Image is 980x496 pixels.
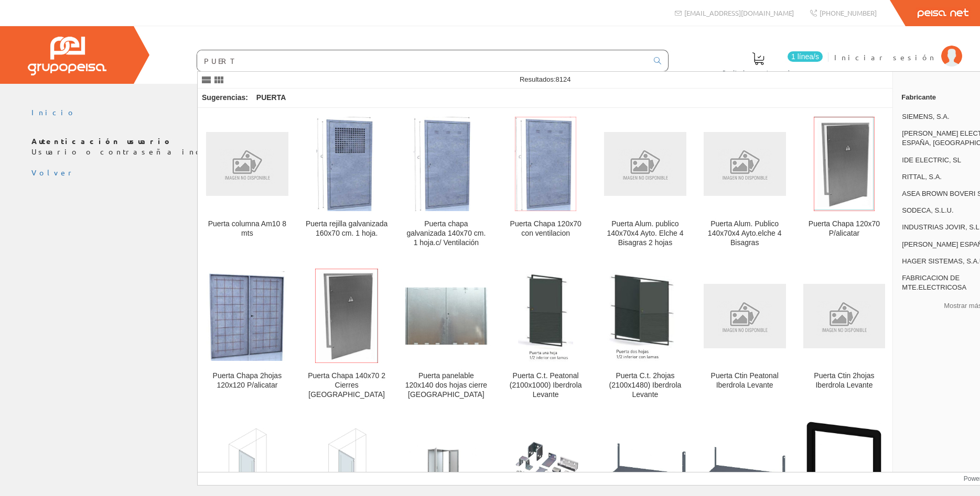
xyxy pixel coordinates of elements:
div: Puerta Ctin Peatonal Iberdrola Levante [704,371,786,390]
div: © Grupo Peisa [31,178,949,187]
img: Puerta Ctin Peatonal Iberdrola Levante [704,284,786,348]
a: Inicio [31,107,76,117]
img: Grupo Peisa [28,37,106,75]
div: Puerta Alum. Publico 140x70x4 Ayto.elche 4 Bisagras [704,219,786,248]
img: Puerta panelable 120x140 dos hojas cierre Alicante [405,288,488,344]
div: Puerta columna Am10 8 mts [206,219,288,238]
a: Puerta Chapa 120x70 P/alicatar Puerta Chapa 120x70 P/alicatar [795,108,894,260]
a: Volver [31,168,76,177]
div: Puerta rejilla galvanizada 160x70 cm. 1 hoja. [306,219,388,238]
span: Iniciar sesión [834,52,936,62]
img: Puerta columna Am10 8 mts [206,132,288,196]
div: Puerta Chapa 140x70 2 Cierres [GEOGRAPHIC_DATA] [306,371,388,400]
img: SIVACON, Repisa en la puerta, para puerta de ancho 800, galvanizado [704,446,786,490]
span: [PHONE_NUMBER] [820,8,877,17]
div: Puerta Ctin 2hojas Iberdrola Levante [803,371,886,390]
a: Puerta rejilla galvanizada 160x70 cm. 1 hoja. Puerta rejilla galvanizada 160x70 cm. 1 hoja. [297,108,396,260]
span: Pedido actual [723,67,794,78]
a: Puerta Ctin Peatonal Iberdrola Levante Puerta Ctin Peatonal Iberdrola Levante [695,260,794,412]
a: Iniciar sesión [834,43,962,53]
a: Puerta columna Am10 8 mts Puerta columna Am10 8 mts [198,108,297,260]
img: Puerta C.t. 2hojas (2100x1480) Iberdrola Levante [604,270,686,362]
span: 8124 [556,75,571,83]
img: Puerta Chapa 140x70 2 Cierres Alicante [315,269,378,363]
div: Puerta Chapa 120x70 P/alicatar [803,219,886,238]
a: Puerta C.t. Peatonal (2100x1000) Iberdrola Levante Puerta C.t. Peatonal (2100x1000) Iberdrola Lev... [496,260,595,412]
div: Puerta panelable 120x140 dos hojas cierre [GEOGRAPHIC_DATA] [405,371,488,400]
img: Puerta chapa galvanizada 140x70 cm. 1 hoja.c/ Ventilación [414,117,478,211]
span: 1 línea/s [788,51,823,62]
a: Puerta Alum. publico 140x70x4 Ayto. Elche 4 Bisagras 2 hojas Puerta Alum. publico 140x70x4 Ayto. ... [596,108,695,260]
img: Puerta Chapa 120x70 con ventilacion [515,117,576,211]
div: Puerta C.t. 2hojas (2100x1480) Iberdrola Levante [604,371,686,400]
span: Resultados: [520,75,571,83]
div: Sugerencias: [198,91,250,105]
img: Puerta Chapa 120x70 P/alicatar [814,117,875,211]
p: Usuario o contraseña incorrecta. [31,136,949,157]
a: Puerta Ctin 2hojas Iberdrola Levante Puerta Ctin 2hojas Iberdrola Levante [795,260,894,412]
img: Puerta Ctin 2hojas Iberdrola Levante [803,284,886,348]
input: Buscar ... [197,50,648,71]
a: 1 línea/s Pedido actual [712,43,825,82]
img: Autoportante,2000x800x800,Comb.,2 puertas,puerta posteriior,acero dulce,IP55 [405,445,488,491]
img: SIVACON, Repisa en la puerta, para puerta de ancho 600, galvanizado [604,443,686,494]
div: Puerta Alum. publico 140x70x4 Ayto. Elche 4 Bisagras 2 hojas [604,219,686,248]
a: Puerta panelable 120x140 dos hojas cierre Alicante Puerta panelable 120x140 dos hojas cierre [GEO... [397,260,496,412]
div: Puerta Chapa 120x70 con ventilacion [504,219,587,238]
img: Puerta Alum. publico 140x70x4 Ayto. Elche 4 Bisagras 2 hojas [604,132,686,196]
b: Autenticación usuario [31,136,173,146]
img: Puerta Chapa 2hojas 120x120 P/alicatar [206,271,288,361]
a: Puerta C.t. 2hojas (2100x1480) Iberdrola Levante Puerta C.t. 2hojas (2100x1480) Iberdrola Levante [596,260,695,412]
div: Puerta C.t. Peatonal (2100x1000) Iberdrola Levante [504,371,587,400]
a: Puerta Chapa 120x70 con ventilacion Puerta Chapa 120x70 con ventilacion [496,108,595,260]
a: Puerta Chapa 140x70 2 Cierres Alicante Puerta Chapa 140x70 2 Cierres [GEOGRAPHIC_DATA] [297,260,396,412]
a: Puerta Alum. Publico 140x70x4 Ayto.elche 4 Bisagras Puerta Alum. Publico 140x70x4 Ayto.elche 4 Bi... [695,108,794,260]
a: Puerta chapa galvanizada 140x70 cm. 1 hoja.c/ Ventilación Puerta chapa galvanizada 140x70 cm. 1 h... [397,108,496,260]
span: [EMAIL_ADDRESS][DOMAIN_NAME] [684,8,794,17]
div: Puerta Chapa 2hojas 120x120 P/alicatar [206,371,288,390]
strong: PUERTA [256,93,286,102]
div: Puerta chapa galvanizada 140x70 cm. 1 hoja.c/ Ventilación [405,219,488,248]
a: Puerta Chapa 2hojas 120x120 P/alicatar Puerta Chapa 2hojas 120x120 P/alicatar [198,260,297,412]
img: Puerta rejilla galvanizada 160x70 cm. 1 hoja. [316,117,377,211]
img: Puerta Alum. Publico 140x70x4 Ayto.elche 4 Bisagras [704,132,786,196]
img: Puerta C.t. Peatonal (2100x1000) Iberdrola Levante [518,269,573,363]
